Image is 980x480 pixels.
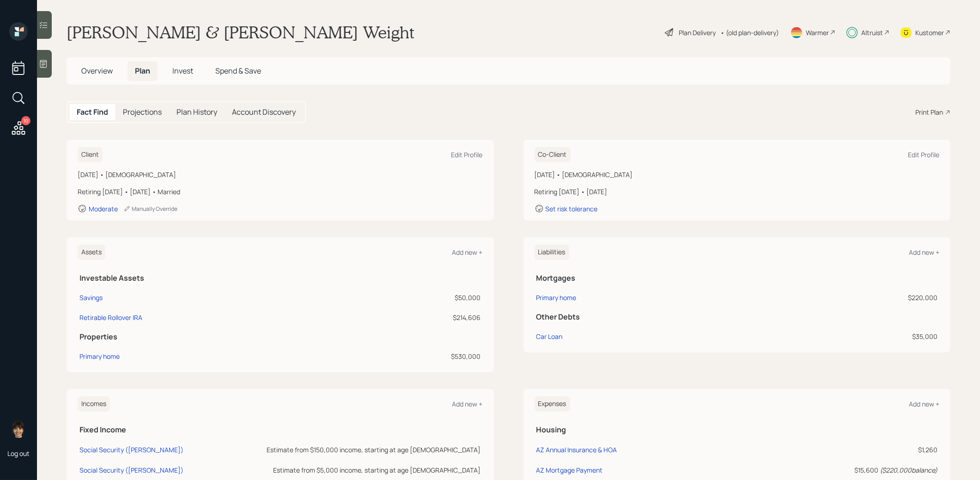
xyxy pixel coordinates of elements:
span: Invest [172,66,193,76]
div: Log out [7,449,30,458]
div: Retiring [DATE] • [DATE] [535,187,940,197]
div: Add new + [909,248,939,257]
div: Edit Profile [908,150,939,159]
div: Add new + [452,248,483,257]
div: Plan Delivery [679,28,716,37]
h6: Expenses [535,396,570,412]
div: $50,000 [349,293,481,302]
div: Retirable Rollover IRA [79,313,142,322]
i: ( $220,000 balance) [880,466,937,474]
div: [DATE] • [DEMOGRAPHIC_DATA] [535,170,940,179]
h5: Projections [123,108,162,117]
h5: Mortgages [536,274,938,283]
div: Moderate [89,204,118,213]
div: Social Security ([PERSON_NAME]) [79,466,183,474]
h5: Properties [79,332,481,341]
div: $220,000 [767,293,937,302]
div: Retiring [DATE] • [DATE] • Married [78,187,483,197]
span: Overview [81,66,113,76]
div: • (old plan-delivery) [720,28,779,37]
h6: Liabilities [535,245,569,260]
div: Primary home [79,351,120,361]
h5: Plan History [177,108,217,117]
div: $214,606 [349,313,481,322]
span: Spend & Save [215,66,261,76]
div: Kustomer [915,28,944,37]
div: $530,000 [349,351,481,361]
img: treva-nostdahl-headshot.png [9,419,28,438]
h5: Fact Find [77,108,108,117]
div: Edit Profile [451,150,483,159]
h6: Incomes [78,396,110,412]
div: AZ Annual Insurance & HOA [536,445,617,454]
div: Car Loan [536,332,563,341]
h5: Housing [536,425,938,434]
div: Print Plan [915,107,943,117]
div: [DATE] • [DEMOGRAPHIC_DATA] [78,170,483,179]
div: Altruist [861,28,883,37]
h5: Investable Assets [79,274,481,283]
div: Social Security ([PERSON_NAME]) [79,445,183,454]
div: Estimate from $5,000 income, starting at age [DEMOGRAPHIC_DATA] [244,465,481,475]
h5: Account Discovery [232,108,296,117]
div: Set risk tolerance [546,204,598,213]
h5: Fixed Income [79,425,481,434]
h1: [PERSON_NAME] & [PERSON_NAME] Weight [67,22,414,43]
h6: Client [78,147,103,162]
div: Savings [79,293,103,302]
div: Add new + [452,400,483,408]
div: 10 [21,116,30,125]
h6: Assets [78,245,105,260]
div: Warmer [806,28,829,37]
div: $1,260 [800,445,937,455]
div: $15,600 [800,465,937,475]
div: Manually Override [123,205,177,213]
span: Plan [135,66,150,76]
h6: Co-Client [535,147,571,162]
div: Estimate from $150,000 income, starting at age [DEMOGRAPHIC_DATA] [244,445,481,455]
div: Primary home [536,293,577,302]
div: $35,000 [767,332,937,341]
h5: Other Debts [536,313,938,321]
div: Add new + [909,400,939,408]
div: AZ Mortgage Payment [536,466,603,474]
